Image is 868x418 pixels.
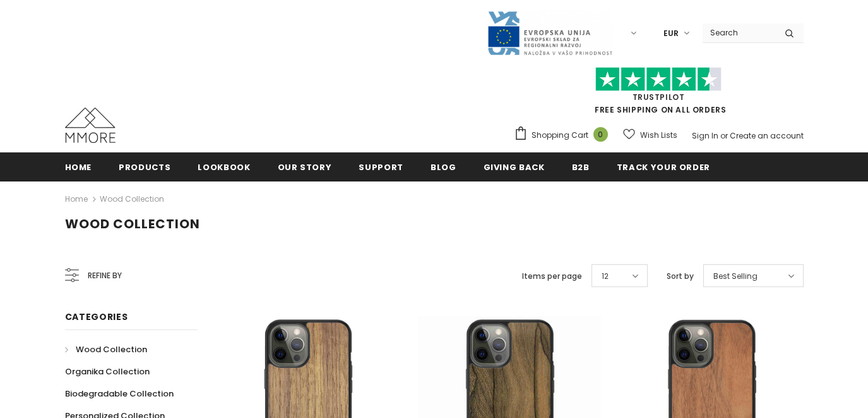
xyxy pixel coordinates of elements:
a: Blog [431,152,456,181]
a: B2B [572,152,590,181]
span: FREE SHIPPING ON ALL ORDERS [514,73,804,115]
a: support [359,152,403,181]
a: Home [65,152,92,181]
span: Wood Collection [76,343,147,355]
span: Our Story [278,161,332,173]
label: Items per page [522,270,582,283]
a: Sign In [692,130,718,141]
span: support [359,161,403,173]
span: Lookbook [198,161,250,173]
a: Lookbook [198,152,250,181]
a: Wish Lists [623,124,677,146]
a: Track your order [617,152,710,181]
img: MMORE Cases [65,108,116,143]
label: Sort by [667,270,694,283]
span: Best Selling [713,270,758,283]
a: Shopping Cart 0 [514,126,614,145]
span: 0 [593,127,608,142]
a: Wood Collection [65,338,147,360]
a: Our Story [278,152,332,181]
a: Javni Razpis [487,27,613,38]
span: B2B [572,161,590,173]
span: Wish Lists [640,129,677,142]
span: Track your order [617,161,710,173]
a: Products [119,152,170,181]
img: Trust Pilot Stars [595,67,722,92]
a: Organika Collection [65,360,150,383]
span: Giving back [484,161,545,173]
span: Shopping Cart [532,129,588,142]
span: Blog [431,161,456,173]
a: Biodegradable Collection [65,383,174,405]
a: Trustpilot [633,92,685,102]
span: Products [119,161,170,173]
a: Wood Collection [100,194,164,204]
span: Refine by [88,269,122,283]
input: Search Site [703,23,775,42]
span: Organika Collection [65,366,150,378]
a: Home [65,192,88,207]
span: 12 [602,270,609,283]
span: Biodegradable Collection [65,388,174,400]
img: Javni Razpis [487,10,613,56]
span: Wood Collection [65,215,200,233]
span: Home [65,161,92,173]
a: Create an account [730,130,804,141]
span: Categories [65,310,128,323]
span: EUR [663,27,679,40]
a: Giving back [484,152,545,181]
span: or [720,130,728,141]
